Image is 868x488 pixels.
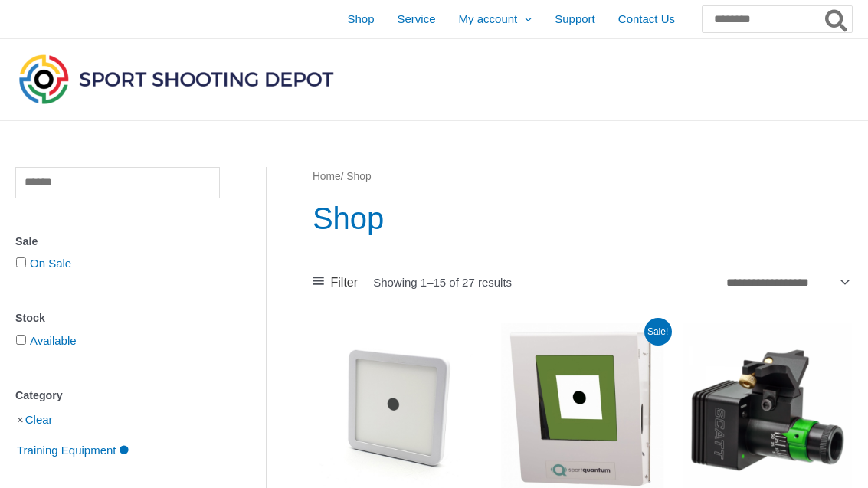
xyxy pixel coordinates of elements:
span: Sale! [644,318,672,346]
a: Training Equipment [15,443,130,456]
button: Search [822,6,852,32]
span: Training Equipment [15,437,118,463]
div: Sale [15,231,220,253]
h1: Shop [313,197,852,240]
p: Showing 1–15 of 27 results [373,277,512,288]
div: Category [15,385,220,407]
a: Available [30,334,77,347]
img: Sport Shooting Depot [15,51,337,107]
input: Available [16,335,26,345]
nav: Breadcrumb [313,167,852,187]
a: On Sale [30,257,71,270]
a: Filter [313,271,358,294]
span: Filter [331,271,359,294]
a: Home [313,171,341,182]
div: Stock [15,307,220,329]
select: Shop order [721,270,852,293]
input: On Sale [16,257,26,267]
a: Clear [25,413,53,426]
